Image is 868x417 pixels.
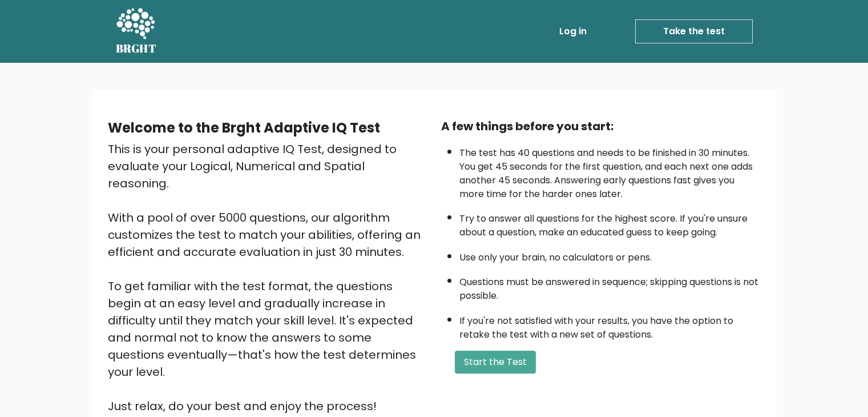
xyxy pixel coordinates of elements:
a: Log in [555,20,591,43]
li: Questions must be answered in sequence; skipping questions is not possible. [459,270,761,303]
li: If you're not satisfied with your results, you have the option to retake the test with a new set ... [459,308,761,342]
a: BRGHT [116,5,157,58]
h5: BRGHT [116,42,157,55]
li: Try to answer all questions for the highest score. If you're unsure about a question, make an edu... [459,206,761,239]
li: Use only your brain, no calculators or pens. [459,245,761,264]
div: This is your personal adaptive IQ Test, designed to evaluate your Logical, Numerical and Spatial ... [108,141,427,415]
b: Welcome to the Brght Adaptive IQ Test [108,118,380,137]
li: The test has 40 questions and needs to be finished in 30 minutes. You get 45 seconds for the firs... [459,141,761,201]
div: A few things before you start: [441,118,761,135]
a: Take the test [635,19,753,43]
button: Start the Test [455,351,536,374]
